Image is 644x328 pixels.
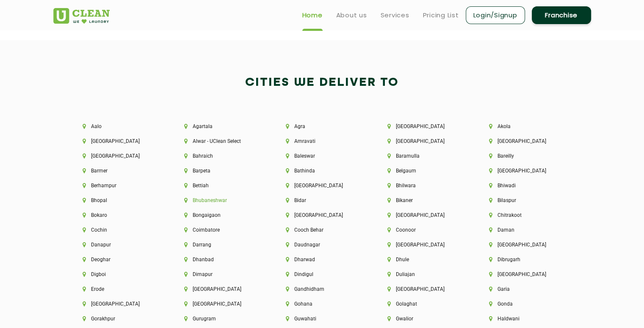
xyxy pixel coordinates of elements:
li: Chitrakoot [489,212,562,218]
li: [GEOGRAPHIC_DATA] [387,242,460,248]
li: Dharwad [286,257,359,262]
li: Garia [489,286,562,292]
li: Bhiwadi [489,183,562,189]
li: Bhopal [83,197,155,203]
h2: Cities We Deliver to [53,73,591,93]
li: [GEOGRAPHIC_DATA] [489,271,562,277]
li: Agra [286,123,359,129]
li: Akola [489,123,562,129]
li: Guwahati [286,316,359,322]
li: [GEOGRAPHIC_DATA] [387,138,460,144]
li: Daman [489,227,562,233]
li: [GEOGRAPHIC_DATA] [83,153,155,159]
li: Bokaro [83,212,155,218]
li: Dindigul [286,271,359,277]
li: Barpeta [184,168,257,174]
li: Bidar [286,197,359,203]
a: Home [302,10,323,20]
li: Cochin [83,227,155,233]
li: Bongaigaon [184,212,257,218]
li: Erode [83,286,155,292]
li: Duliajan [387,271,460,277]
a: Franchise [532,6,591,24]
a: Pricing List [423,10,459,20]
li: Bhubaneshwar [184,197,257,203]
li: Baleswar [286,153,359,159]
li: Coimbatore [184,227,257,233]
li: Bahraich [184,153,257,159]
li: [GEOGRAPHIC_DATA] [489,168,562,174]
li: [GEOGRAPHIC_DATA] [286,212,359,218]
li: Gohana [286,301,359,307]
li: Digboi [83,271,155,277]
li: [GEOGRAPHIC_DATA] [184,301,257,307]
li: Bikaner [387,197,460,203]
li: Berhampur [83,183,155,189]
li: Dibrugarh [489,257,562,262]
li: Cooch Behar [286,227,359,233]
li: Gonda [489,301,562,307]
li: Gandhidham [286,286,359,292]
li: Danapur [83,242,155,248]
li: Bettiah [184,183,257,189]
a: Login/Signup [466,6,525,24]
li: Gwalior [387,316,460,322]
li: Bathinda [286,168,359,174]
li: Barmer [83,168,155,174]
li: [GEOGRAPHIC_DATA] [83,301,155,307]
li: [GEOGRAPHIC_DATA] [489,242,562,248]
li: [GEOGRAPHIC_DATA] [184,286,257,292]
li: [GEOGRAPHIC_DATA] [387,123,460,129]
li: [GEOGRAPHIC_DATA] [387,212,460,218]
li: Baramulla [387,153,460,159]
img: UClean Laundry and Dry Cleaning [53,8,110,24]
li: [GEOGRAPHIC_DATA] [387,286,460,292]
li: Deoghar [83,257,155,262]
li: Bilaspur [489,197,562,203]
a: About us [336,10,367,20]
li: Dhule [387,257,460,262]
li: Bareilly [489,153,562,159]
li: Coonoor [387,227,460,233]
li: Daudnagar [286,242,359,248]
li: Bhilwara [387,183,460,189]
li: Belgaum [387,168,460,174]
li: Dimapur [184,271,257,277]
a: Services [381,10,409,20]
li: [GEOGRAPHIC_DATA] [489,138,562,144]
li: Aalo [83,123,155,129]
li: [GEOGRAPHIC_DATA] [286,183,359,189]
li: Alwar - UClean Select [184,138,257,144]
li: Agartala [184,123,257,129]
li: Haldwani [489,316,562,322]
li: Darrang [184,242,257,248]
li: Dhanbad [184,257,257,262]
li: Amravati [286,138,359,144]
li: [GEOGRAPHIC_DATA] [83,138,155,144]
li: Golaghat [387,301,460,307]
li: Gorakhpur [83,316,155,322]
li: Gurugram [184,316,257,322]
